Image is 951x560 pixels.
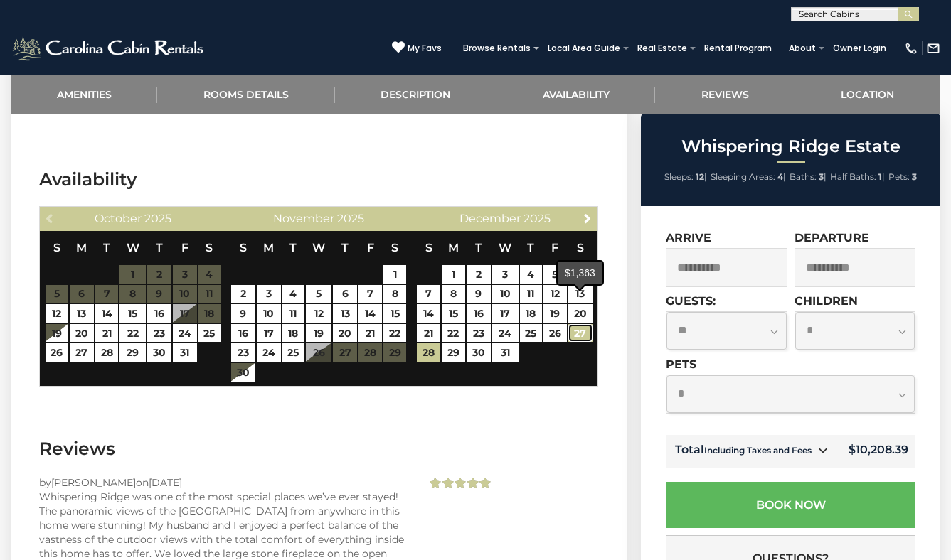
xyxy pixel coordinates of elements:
[257,343,281,362] a: 24
[257,324,281,343] a: 17
[442,265,465,284] a: 1
[520,285,542,303] a: 11
[655,75,795,114] a: Reviews
[711,171,775,182] span: Sleeping Areas:
[76,241,87,254] span: Monday
[206,241,213,254] span: Saturday
[790,171,817,182] span: Baths:
[408,42,442,55] span: My Favs
[312,241,325,254] span: Wednesday
[333,285,357,303] a: 6
[568,304,593,323] a: 20
[149,476,182,489] span: [DATE]
[467,285,491,303] a: 9
[306,304,332,323] a: 12
[417,343,440,362] a: 28
[173,324,197,343] a: 24
[795,231,869,244] label: Departure
[543,265,567,284] a: 5
[577,241,584,254] span: Saturday
[391,241,398,254] span: Saturday
[819,171,824,182] strong: 3
[383,304,407,323] a: 15
[231,304,255,323] a: 9
[358,285,381,303] a: 7
[425,241,432,254] span: Sunday
[358,324,381,343] a: 21
[912,171,917,182] strong: 3
[711,168,786,186] li: |
[70,324,94,343] a: 20
[103,241,110,254] span: Tuesday
[666,357,696,371] label: Pets
[231,363,255,382] a: 30
[568,285,593,303] a: 13
[95,343,118,362] a: 28
[198,324,221,343] a: 25
[666,435,839,468] td: Total
[119,324,146,343] a: 22
[417,285,440,303] a: 7
[46,343,68,362] a: 26
[467,324,491,343] a: 23
[697,38,779,58] a: Rental Program
[127,241,139,254] span: Wednesday
[777,171,783,182] strong: 4
[341,241,349,254] span: Thursday
[173,343,197,362] a: 31
[459,212,521,225] span: December
[904,41,918,55] img: phone-regular-white.png
[383,285,407,303] a: 8
[543,285,567,303] a: 12
[467,343,491,362] a: 30
[417,324,440,343] a: 21
[119,343,146,362] a: 29
[417,304,440,323] a: 14
[70,304,94,323] a: 13
[666,294,716,308] label: Guests:
[664,168,707,186] li: |
[666,482,915,528] button: Book Now
[499,241,511,254] span: Wednesday
[240,241,247,254] span: Sunday
[39,475,405,490] div: by on
[630,38,694,58] a: Real Estate
[543,304,567,323] a: 19
[156,241,163,254] span: Thursday
[119,304,146,323] a: 15
[551,241,558,254] span: Friday
[333,304,357,323] a: 13
[257,304,281,323] a: 10
[157,75,334,114] a: Rooms Details
[644,137,937,156] h2: Whispering Ridge Estate
[520,304,542,323] a: 18
[257,285,281,303] a: 3
[95,324,118,343] a: 21
[704,445,812,456] small: Including Taxes and Fees
[442,285,465,303] a: 8
[306,324,332,343] a: 19
[492,265,519,284] a: 3
[282,304,304,323] a: 11
[926,41,940,55] img: mail-regular-white.png
[306,285,332,303] a: 5
[383,324,407,343] a: 22
[568,324,593,343] a: 27
[888,171,910,182] span: Pets:
[144,212,171,225] span: 2025
[520,265,542,284] a: 4
[782,38,823,58] a: About
[496,75,655,114] a: Availability
[231,324,255,343] a: 16
[11,34,208,63] img: White-1-2.png
[541,38,627,58] a: Local Area Guide
[839,435,915,468] td: $10,208.39
[273,212,334,225] span: November
[337,212,364,225] span: 2025
[147,343,171,362] a: 30
[282,324,304,343] a: 18
[830,168,885,186] li: |
[666,231,711,244] label: Arrive
[358,304,381,323] a: 14
[263,241,274,254] span: Monday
